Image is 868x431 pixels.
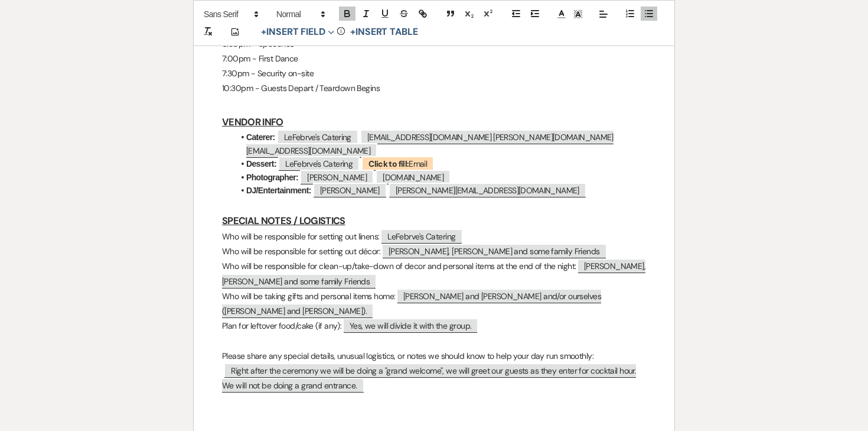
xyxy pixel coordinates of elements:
p: Who will be taking gifts and personal items home: [222,289,646,319]
b: Click to fill: [368,158,409,169]
span: [PERSON_NAME][EMAIL_ADDRESS][DOMAIN_NAME] [389,183,586,197]
span: [PERSON_NAME] [300,170,374,184]
u: VENDOR INFO [222,116,283,128]
span: LeFebrve's Catering [381,230,461,244]
p: Who will be responsible for setting out décor: [222,244,646,259]
p: Plan for leftover food/cake (if any): [222,319,646,333]
button: Insert Field [257,25,338,39]
span: Alignment [595,7,612,21]
p: 7:30pm - Security on-site [222,66,646,81]
span: [DOMAIN_NAME] [376,170,451,184]
span: Text Color [553,7,570,21]
span: Right after the ceremony we will be doing a "grand welcome", we will greet our guests as they ent... [222,363,636,393]
span: + [261,27,266,37]
span: [PERSON_NAME] [313,183,387,197]
span: [PERSON_NAME], [PERSON_NAME] and some family Friends [222,260,645,288]
p: Who will be responsible for clean-up/take-down of decor and personal items at the end of the night: [222,259,646,289]
u: SPECIAL NOTES / LOGISTICS [222,215,345,227]
span: LeFebrve's Catering [278,156,360,171]
strong: DJ/Entertainment: [246,186,311,195]
span: [PERSON_NAME] and [PERSON_NAME] and/or ourselves ([PERSON_NAME] and [PERSON_NAME]). [222,290,601,318]
span: Text Background Color [570,7,586,21]
span: + [350,27,355,37]
strong: Caterer: [246,132,275,142]
span: LeFebrve's Catering [277,129,358,144]
span: [EMAIL_ADDRESS][DOMAIN_NAME] [PERSON_NAME][DOMAIN_NAME][EMAIL_ADDRESS][DOMAIN_NAME] [246,129,614,157]
p: 10:30pm - Guests Depart / Teardown Begins [222,81,646,96]
p: 7:00pm - First Dance [222,51,646,66]
span: Header Formats [271,7,329,21]
p: Who will be responsible for setting out linens: [222,229,646,244]
strong: Dessert: [246,159,276,168]
strong: Photographer: [246,173,298,182]
button: +Insert Table [346,25,422,39]
span: Email [361,156,434,171]
span: [PERSON_NAME], [PERSON_NAME] and some family Friends [383,245,606,258]
p: Please share any special details, unusual logistics, or notes we should know to help your day run... [222,349,646,364]
span: Yes, we will divide it with the group. [344,319,478,333]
